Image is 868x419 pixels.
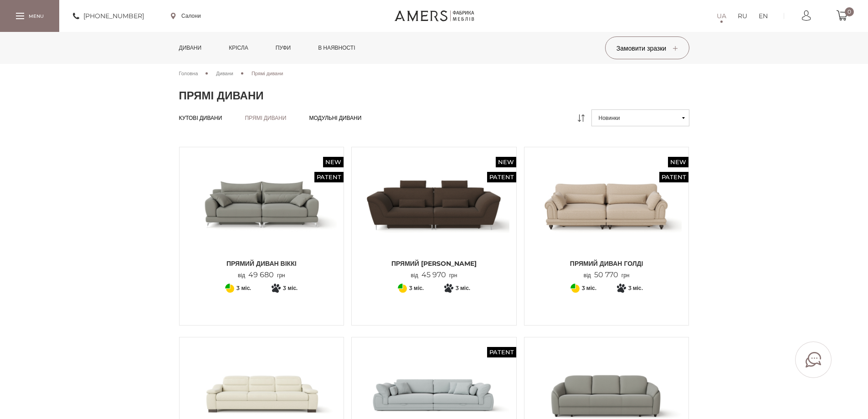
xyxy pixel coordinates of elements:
[359,154,509,279] a: New Patent Прямий Диван Грейсі Прямий Диван Грейсі Прямий [PERSON_NAME] від45 970грн
[309,114,361,122] a: Модульні дивани
[179,89,689,103] h1: Прямі дивани
[418,270,449,279] span: 45 970
[236,283,251,294] span: 3 міс.
[717,10,726,21] a: UA
[179,114,222,122] a: Кутові дивани
[73,10,144,21] a: [PHONE_NUMBER]
[314,172,344,182] span: Patent
[616,44,678,52] span: Замовити зразки
[238,271,285,279] p: від грн
[605,36,689,59] button: Замовити зразки
[186,259,337,268] span: Прямий диван ВІККІ
[487,347,516,357] span: Patent
[411,271,457,279] p: від грн
[222,32,255,64] a: Крісла
[496,157,516,167] span: New
[582,283,596,294] span: 3 міс.
[323,157,344,167] span: New
[216,69,233,78] a: Дивани
[245,270,277,279] span: 49 680
[487,172,516,182] span: Patent
[759,10,768,21] a: EN
[456,283,470,294] span: 3 міс.
[845,7,854,16] span: 0
[179,69,198,78] a: Головна
[186,154,337,279] a: New Patent Прямий диван ВІККІ Прямий диван ВІККІ Прямий диван ВІККІ від49 680грн
[171,12,201,20] a: Салони
[216,70,233,77] span: Дивани
[359,259,509,268] span: Прямий [PERSON_NAME]
[409,283,424,294] span: 3 міс.
[591,109,689,126] button: Новинки
[172,32,209,64] a: Дивани
[269,32,298,64] a: Пуфи
[591,270,621,279] span: 50 770
[283,283,298,294] span: 3 міс.
[659,172,688,182] span: Patent
[531,259,682,268] span: Прямий диван ГОЛДІ
[584,271,630,279] p: від грн
[628,283,643,294] span: 3 міс.
[668,157,688,167] span: New
[311,32,362,64] a: в наявності
[179,70,198,77] span: Головна
[531,154,682,279] a: New Patent Прямий диван ГОЛДІ Прямий диван ГОЛДІ Прямий диван ГОЛДІ від50 770грн
[738,10,747,21] a: RU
